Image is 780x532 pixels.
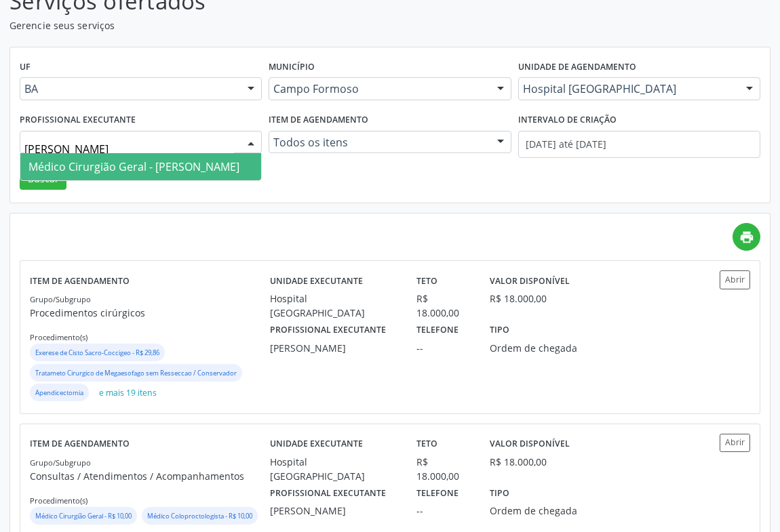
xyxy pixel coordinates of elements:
[490,270,570,291] label: Valor disponível
[30,457,91,468] small: Grupo/Subgrupo
[416,504,471,518] div: --
[490,483,509,504] label: Tipo
[30,332,87,342] small: Procedimento(s)
[30,469,270,483] p: Consultas / Atendimentos / Acompanhamentos
[30,495,87,506] small: Procedimento(s)
[270,320,386,341] label: Profissional executante
[9,18,542,33] p: Gerencie seus serviços
[416,320,459,341] label: Telefone
[270,291,397,320] div: Hospital [GEOGRAPHIC_DATA]
[30,306,270,320] p: Procedimentos cirúrgicos
[30,270,130,291] label: Item de agendamento
[720,270,750,289] button: Abrir
[273,136,483,149] span: Todos os itens
[416,341,471,355] div: --
[733,223,760,251] a: print
[273,82,483,96] span: Campo Formoso
[416,291,471,320] div: R$ 18.000,00
[416,434,437,455] label: Teto
[270,434,363,455] label: Unidade executante
[20,57,31,78] label: UF
[35,369,237,377] small: Tratameto Cirurgico de Megaesofago sem Resseccao / Conservador
[24,136,234,163] input: Selecione um profissional
[523,82,733,96] span: Hospital [GEOGRAPHIC_DATA]
[518,110,617,131] label: Intervalo de criação
[20,110,136,131] label: Profissional executante
[28,159,239,174] span: Médico Cirurgião Geral - [PERSON_NAME]
[270,455,397,483] div: Hospital [GEOGRAPHIC_DATA]
[35,348,159,357] small: Exerese de Cisto Sacro-Coccigeo - R$ 29,86
[720,434,750,452] button: Abrir
[270,270,363,291] label: Unidade executante
[490,341,581,355] div: Ordem de chegada
[270,341,397,355] div: [PERSON_NAME]
[518,131,760,158] input: Selecione um intervalo
[490,291,547,306] div: R$ 18.000,00
[30,294,91,304] small: Grupo/Subgrupo
[30,434,130,455] label: Item de agendamento
[739,230,754,245] i: print
[416,270,437,291] label: Teto
[518,57,636,78] label: Unidade de agendamento
[24,82,234,96] span: BA
[147,512,252,520] small: Médico Coloproctologista - R$ 10,00
[269,110,368,131] label: Item de agendamento
[490,455,547,469] div: R$ 18.000,00
[416,483,459,504] label: Telefone
[490,434,570,455] label: Valor disponível
[490,320,509,341] label: Tipo
[270,483,386,504] label: Profissional executante
[269,57,315,78] label: Município
[35,512,132,520] small: Médico Cirurgião Geral - R$ 10,00
[35,388,83,397] small: Apendicectomia
[416,455,471,483] div: R$ 18.000,00
[94,384,162,402] button: e mais 19 itens
[490,504,581,518] div: Ordem de chegada
[270,504,397,518] div: [PERSON_NAME]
